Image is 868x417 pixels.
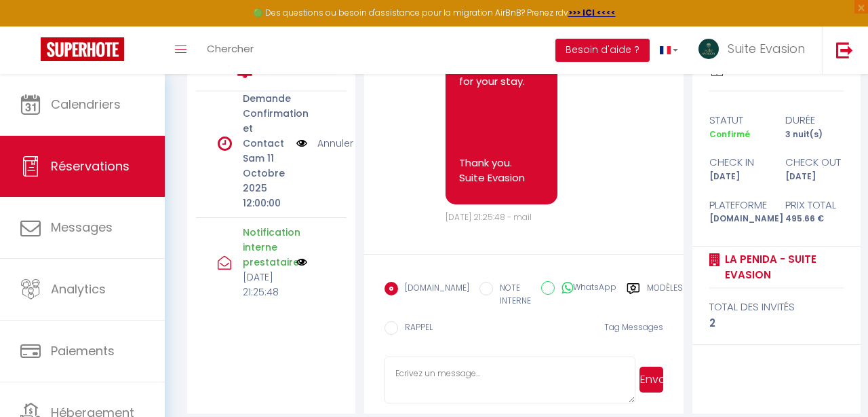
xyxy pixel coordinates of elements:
p: 0 - Demande Confirmation et Contact [243,76,288,151]
div: 3 nuit(s) [776,128,852,141]
span: Paiements [51,342,115,359]
div: check in [701,154,776,170]
span: Réservations [51,158,130,175]
div: [DATE] [701,170,776,183]
img: logout [836,41,853,58]
span: Calendriers [51,96,121,113]
p: Notification interne prestataire [243,225,288,270]
span: Chercher [207,41,254,56]
img: NO IMAGE [296,136,307,151]
div: 2 [709,315,844,331]
p: Sam 11 Octobre 2025 12:00:00 [243,151,288,211]
div: Prix total [776,197,852,213]
img: Super Booking [41,37,124,61]
p: Thank you. Suite Evasion [459,156,543,186]
div: check out [776,154,852,170]
p: [DATE] 21:25:48 [243,270,288,300]
a: La Penida - Suite Evasion [720,251,844,283]
span: Analytics [51,280,106,297]
div: durée [776,112,852,128]
div: 495.66 € [776,213,852,225]
a: >>> ICI <<<< [568,7,616,18]
div: Plateforme [701,197,776,213]
span: Confirmé [709,128,750,140]
div: [DOMAIN_NAME] [701,213,776,225]
span: Suite Evasion [728,40,805,57]
label: RAPPEL [398,321,433,336]
label: Modèles [647,282,683,310]
div: [DATE] [776,170,852,183]
button: Besoin d'aide ? [555,39,650,62]
label: WhatsApp [555,281,616,296]
div: statut [701,112,776,128]
img: ... [698,39,719,59]
div: total des invités [709,299,844,315]
label: NOTE INTERNE [493,282,531,308]
img: NO IMAGE [296,257,307,268]
a: Annuler [317,136,353,151]
span: [DATE] 21:25:48 - mail [446,211,532,223]
a: ... Suite Evasion [688,26,822,74]
span: Tag Messages [604,321,663,333]
label: [DOMAIN_NAME] [398,282,469,297]
span: Messages [51,219,113,236]
button: Envoyer [639,367,663,393]
a: Chercher [197,26,264,74]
